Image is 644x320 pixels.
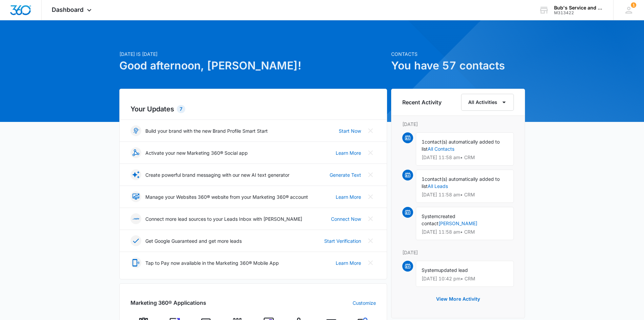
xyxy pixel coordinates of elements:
h2: Marketing 360® Applications [130,299,206,307]
span: System [422,213,438,219]
button: Close [365,191,376,202]
span: 1 [422,176,425,182]
a: All Contacts [428,146,454,152]
a: Learn More [336,149,361,156]
a: All Leads [428,183,448,189]
button: Close [365,213,376,224]
a: Learn More [336,259,361,266]
p: [DATE] 11:58 am • CRM [422,230,508,234]
a: Generate Text [330,171,361,178]
div: 7 [177,105,185,113]
button: Close [365,235,376,246]
a: Learn More [336,193,361,200]
p: [DATE] 11:58 am • CRM [422,155,508,160]
p: [DATE] 10:42 pm • CRM [422,276,508,281]
h2: Your Updates [130,104,376,114]
button: Close [365,257,376,268]
span: Dashboard [52,6,84,13]
button: All Activities [461,94,514,111]
h1: You have 57 contacts [391,58,525,74]
span: 1 [422,139,425,145]
span: 1 [631,2,636,8]
p: [DATE] [402,121,514,128]
button: View More Activity [429,291,487,307]
p: [DATE] is [DATE] [119,50,387,58]
span: contact(s) automatically added to list [422,139,500,152]
p: Contacts [391,50,525,58]
p: Connect more lead sources to your Leads Inbox with [PERSON_NAME] [145,215,302,222]
span: created contact [422,213,455,226]
div: account name [554,5,603,10]
h1: Good afternoon, [PERSON_NAME]! [119,58,387,74]
a: Start Now [339,127,361,134]
p: Get Google Guaranteed and get more leads [145,237,242,244]
a: Connect Now [331,215,361,222]
p: Create powerful brand messaging with our new AI text generator [145,171,289,178]
span: updated lead [438,267,468,273]
button: Close [365,147,376,158]
div: account id [554,10,603,15]
span: contact(s) automatically added to list [422,176,500,189]
p: [DATE] [402,249,514,256]
h6: Recent Activity [402,98,442,106]
button: Close [365,125,376,136]
button: Close [365,169,376,180]
p: Build your brand with the new Brand Profile Smart Start [145,127,268,134]
a: [PERSON_NAME] [438,220,477,226]
a: Customize [353,299,376,306]
p: Manage your Websites 360® website from your Marketing 360® account [145,193,308,200]
a: Start Verification [324,237,361,244]
div: notifications count [631,2,636,8]
p: [DATE] 11:58 am • CRM [422,192,508,197]
p: Activate your new Marketing 360® Social app [145,149,248,156]
p: Tap to Pay now available in the Marketing 360® Mobile App [145,259,279,266]
span: System [422,267,438,273]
